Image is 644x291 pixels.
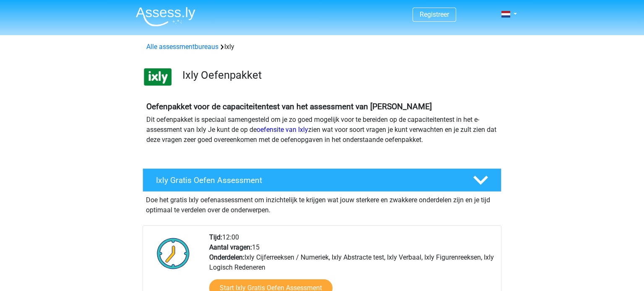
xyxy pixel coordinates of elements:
[139,168,505,192] a: Ixly Gratis Oefen Assessment
[146,102,432,111] b: Oefenpakket voor de capaciteitentest van het assessment van [PERSON_NAME]
[156,175,460,185] h4: Ixly Gratis Oefen Assessment
[146,115,498,145] p: Dit oefenpakket is speciaal samengesteld om je zo goed mogelijk voor te bereiden op de capaciteit...
[152,232,195,274] img: Klok
[257,126,308,134] a: oefensite van Ixly
[136,7,195,26] img: Assessly
[143,62,173,92] img: ixly.png
[182,69,495,82] h3: Ixly Oefenpakket
[143,42,501,52] div: Ixly
[209,243,252,251] b: Aantal vragen:
[146,43,218,51] a: Alle assessmentbureaus
[420,10,449,18] a: Registreer
[209,233,222,241] b: Tijd:
[209,253,244,261] b: Onderdelen:
[143,192,501,215] div: Doe het gratis Ixly oefenassessment om inzichtelijk te krijgen wat jouw sterkere en zwakkere onde...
